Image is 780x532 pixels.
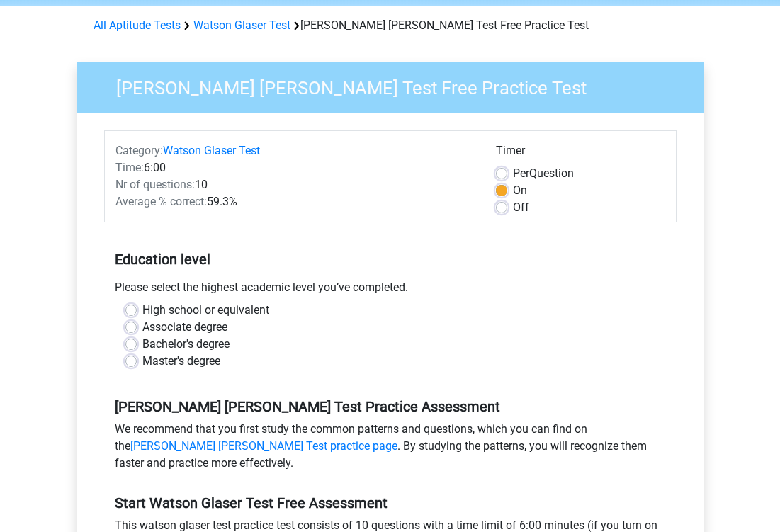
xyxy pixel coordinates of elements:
[115,398,666,415] h5: [PERSON_NAME] [PERSON_NAME] Test Practice Assessment
[99,72,694,99] h3: [PERSON_NAME] [PERSON_NAME] Test Free Practice Test
[115,195,207,208] span: Average % correct:
[513,199,529,216] label: Off
[142,353,220,370] label: Master's degree
[88,17,693,34] div: [PERSON_NAME] [PERSON_NAME] Test Free Practice Test
[115,494,666,511] h5: Start Watson Glaser Test Free Assessment
[104,279,677,302] div: Please select the highest academic level you’ve completed.
[513,166,529,180] span: Per
[115,144,163,157] span: Category:
[105,193,485,210] div: 59.3%
[94,18,181,32] a: All Aptitude Tests
[130,439,397,453] a: [PERSON_NAME] [PERSON_NAME] Test practice page
[105,176,485,193] div: 10
[142,319,227,336] label: Associate degree
[513,182,527,199] label: On
[193,18,290,32] a: Watson Glaser Test
[142,302,269,319] label: High school or equivalent
[105,159,485,176] div: 6:00
[115,245,666,273] h5: Education level
[115,161,144,174] span: Time:
[163,144,260,157] a: Watson Glaser Test
[142,336,230,353] label: Bachelor's degree
[513,165,574,182] label: Question
[115,178,195,191] span: Nr of questions:
[496,142,665,165] div: Timer
[104,421,677,477] div: We recommend that you first study the common patterns and questions, which you can find on the . ...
